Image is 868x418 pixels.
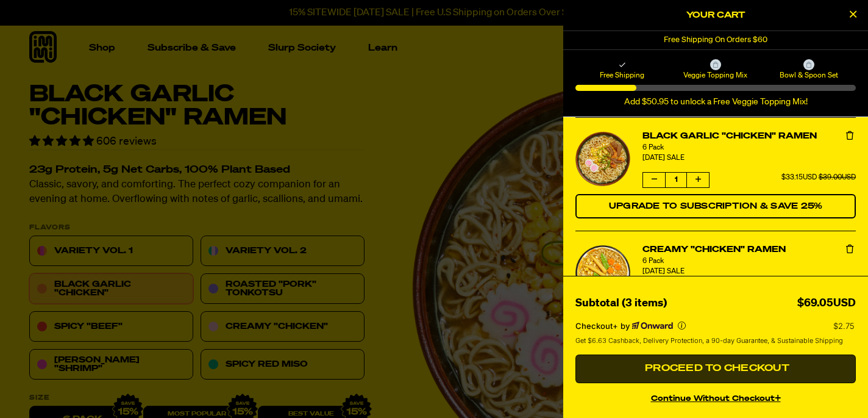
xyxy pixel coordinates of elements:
[632,322,673,330] a: Powered by Onward
[575,388,856,406] button: continue without Checkout+
[819,174,856,181] span: $39.00USD
[643,173,665,187] button: Decrease quantity of Black Garlic "Chicken" Ramen
[642,256,856,266] div: 6 Pack
[563,31,868,49] div: 1 of 1
[764,70,854,80] span: Bowl & Spoon Set
[671,70,760,80] span: Veggie Topping Mix
[844,243,856,256] button: Remove Creamy "Chicken" Ramen
[642,130,856,143] a: Black Garlic "Chicken" Ramen
[844,130,856,142] button: Remove Black Garlic "Chicken" Ramen
[575,321,618,331] span: Checkout+
[642,153,856,164] div: [DATE] SALE
[575,336,843,346] span: Get $6.63 Cashback, Delivery Protection, a 90-day Guarantee, & Sustainable Shipping
[642,364,789,373] span: Proceed to Checkout
[575,245,630,300] a: View details for Creamy "Chicken" Ramen
[833,321,856,331] p: $2.75
[609,202,823,211] span: Upgrade to Subscription & Save 25%
[642,266,856,278] div: [DATE] SALE
[621,321,630,331] span: by
[575,132,630,187] img: Black Garlic "Chicken" Ramen
[665,173,687,187] span: 1
[575,6,856,24] h2: Your Cart
[575,245,630,300] img: Creamy "Chicken" Ramen
[577,70,667,80] span: Free Shipping
[575,298,667,309] span: Subtotal (3 items)
[678,322,686,330] button: More info
[575,355,856,384] button: Proceed to Checkout
[642,243,856,256] a: Creamy "Chicken" Ramen
[575,312,856,355] section: Checkout+
[781,174,817,181] span: $33.15USD
[575,231,856,344] li: product
[575,132,630,187] a: View details for Black Garlic "Chicken" Ramen
[575,194,856,218] button: Switch Black Garlic "Chicken" Ramen to a Subscription
[797,295,856,312] div: $69.05USD
[575,117,856,231] li: product
[844,6,862,24] button: Close Cart
[687,173,709,187] button: Increase quantity of Black Garlic "Chicken" Ramen
[575,97,856,107] div: Add $50.95 to unlock a Free Veggie Topping Mix!
[642,143,856,153] div: 6 Pack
